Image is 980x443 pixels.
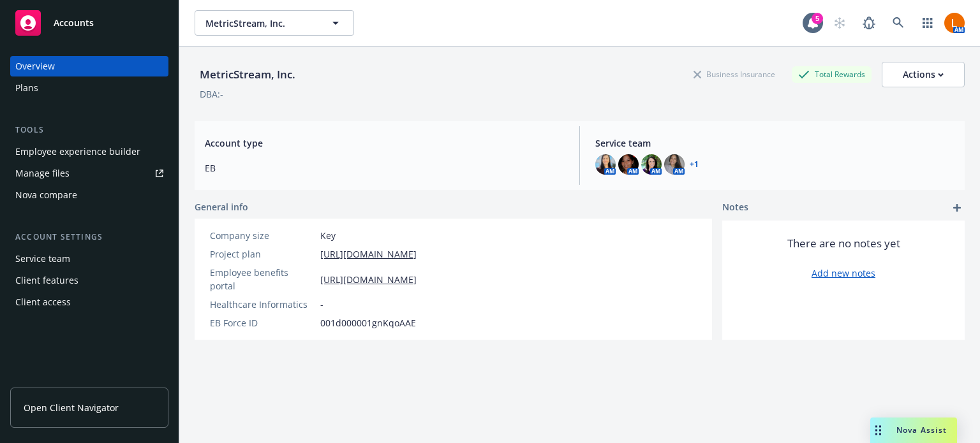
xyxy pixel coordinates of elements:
span: Account type [205,136,564,150]
img: photo [944,13,965,33]
div: Business Insurance [687,66,782,82]
div: Project plan [210,247,315,261]
a: Report a Bug [856,10,882,36]
a: Service team [10,249,168,269]
a: [URL][DOMAIN_NAME] [320,247,417,261]
div: Tools [10,124,168,136]
span: Notes [722,200,748,215]
a: +1 [690,161,699,168]
span: MetricStream, Inc. [205,17,316,30]
div: Manage files [15,163,70,184]
img: photo [618,154,639,175]
div: Employee experience builder [15,142,140,162]
a: Switch app [915,10,940,36]
div: Service team [15,249,70,269]
div: Total Rewards [792,66,872,82]
a: Client features [10,270,168,291]
a: Plans [10,78,168,98]
a: Start snowing [827,10,852,36]
a: add [949,200,965,215]
span: Accounts [54,18,94,28]
span: EB [205,161,564,175]
button: Nova Assist [870,418,957,443]
a: Client access [10,292,168,312]
div: MetricStream, Inc. [195,66,301,83]
a: Overview [10,56,168,76]
a: Accounts [10,5,168,41]
div: Healthcare Informatics [210,298,315,311]
img: photo [595,154,616,175]
div: Account settings [10,231,168,243]
span: - [320,298,323,311]
span: Open Client Navigator [24,401,119,414]
div: 5 [812,13,823,24]
div: Client features [15,270,78,291]
div: Client access [15,292,71,312]
button: MetricStream, Inc. [195,10,354,36]
span: Key [320,229,336,242]
div: Nova compare [15,185,77,205]
div: Overview [15,56,55,76]
a: Nova compare [10,185,168,205]
button: Actions [882,62,965,87]
div: DBA: - [200,87,223,101]
a: Employee experience builder [10,142,168,162]
div: EB Force ID [210,316,315,330]
img: photo [664,154,685,175]
div: Drag to move [870,418,886,443]
img: photo [641,154,662,175]
div: Actions [903,62,944,87]
a: Manage files [10,163,168,184]
span: Service team [595,136,954,150]
a: Search [886,10,911,36]
a: [URL][DOMAIN_NAME] [320,273,417,286]
span: 001d000001gnKqoAAE [320,316,416,330]
div: Employee benefits portal [210,266,315,293]
div: Plans [15,78,38,98]
a: Add new notes [812,266,875,280]
span: Nova Assist [896,425,947,435]
span: General info [195,200,248,214]
div: Company size [210,229,315,242]
span: There are no notes yet [787,236,900,251]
